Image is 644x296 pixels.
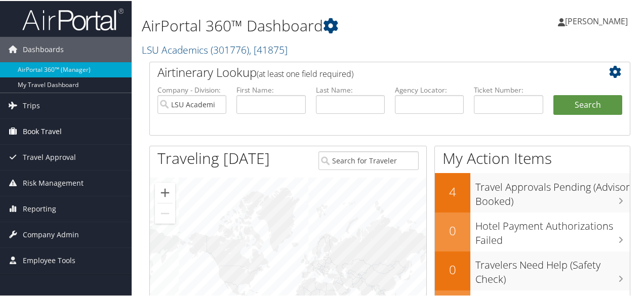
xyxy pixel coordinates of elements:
h2: 0 [435,260,470,277]
label: Company - Division: [157,84,226,94]
h2: 0 [435,221,470,238]
button: Zoom in [155,182,175,202]
span: , [ 41875 ] [249,42,288,56]
span: Dashboards [23,36,64,61]
span: ( 301776 ) [211,42,249,56]
button: Search [553,94,622,114]
span: Reporting [23,195,56,221]
a: [PERSON_NAME] [558,5,638,35]
span: Risk Management [23,170,84,195]
h2: 4 [435,182,470,199]
span: Company Admin [23,221,79,246]
button: Zoom out [155,202,175,223]
label: Agency Locator: [395,84,464,94]
input: Search for Traveler [318,150,418,169]
label: Ticket Number: [474,84,543,94]
a: LSU Academics [142,42,288,56]
h3: Travel Approvals Pending (Advisor Booked) [475,174,630,207]
h1: AirPortal 360™ Dashboard [142,14,472,35]
a: 0Travelers Need Help (Safety Check) [435,250,630,289]
h3: Travelers Need Help (Safety Check) [475,252,630,285]
img: airportal-logo.png [22,7,124,30]
span: Trips [23,92,40,117]
label: First Name: [236,84,305,94]
span: Travel Approval [23,144,76,169]
h1: My Action Items [435,147,630,168]
a: 4Travel Approvals Pending (Advisor Booked) [435,172,630,211]
a: 0Hotel Payment Authorizations Failed [435,212,630,250]
span: (at least one field required) [257,67,353,78]
span: [PERSON_NAME] [565,15,628,26]
h2: Airtinerary Lookup [157,63,582,80]
span: Book Travel [23,118,62,143]
h3: Hotel Payment Authorizations Failed [475,213,630,246]
span: Employee Tools [23,247,75,272]
label: Last Name: [316,84,385,94]
h1: Traveling [DATE] [157,147,270,168]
